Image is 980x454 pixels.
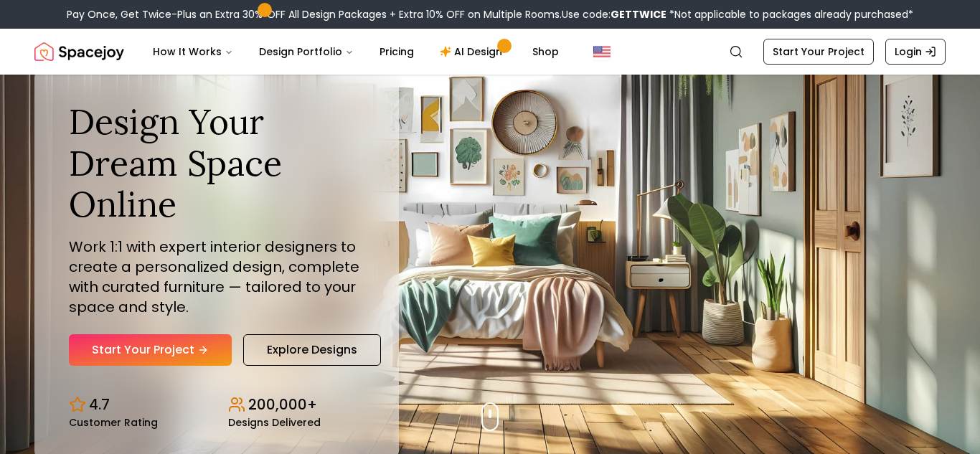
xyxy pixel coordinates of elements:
button: Design Portfolio [248,37,365,66]
button: How It Works [141,37,245,66]
small: Designs Delivered [228,417,321,427]
a: Spacejoy [34,37,124,66]
img: United States [593,43,611,60]
a: Shop [521,37,570,66]
div: Design stats [69,383,364,427]
b: GETTWICE [611,7,666,22]
a: Start Your Project [69,334,232,366]
div: Pay Once, Get Twice-Plus an Extra 30% OFF All Design Packages + Extra 10% OFF on Multiple Rooms. [67,7,913,22]
small: Customer Rating [69,417,158,427]
img: Spacejoy Logo [34,37,124,66]
a: Pricing [368,37,425,66]
span: *Not applicable to packages already purchased* [666,7,913,22]
p: Work 1:1 with expert interior designers to create a personalized design, complete with curated fu... [69,237,364,317]
a: Explore Designs [243,334,381,366]
nav: Global [34,29,946,75]
span: Use code: [562,7,666,22]
h1: Design Your Dream Space Online [69,101,364,225]
a: Start Your Project [763,39,874,65]
nav: Main [141,37,570,66]
p: 200,000+ [248,394,317,415]
a: AI Design [428,37,518,66]
a: Login [885,39,946,65]
p: 4.7 [89,394,110,415]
